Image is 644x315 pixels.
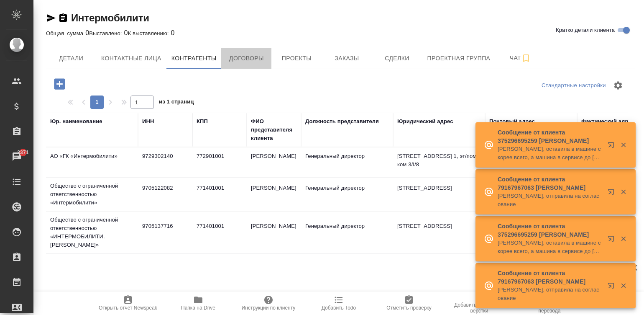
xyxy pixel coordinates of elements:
[46,28,635,38] div: 0 0 0
[498,175,602,192] p: Сообщение от клиента 79167967063 [PERSON_NAME]
[615,188,632,196] button: Закрыть
[615,235,632,243] button: Закрыть
[615,141,632,149] button: Закрыть
[301,180,393,209] td: Генеральный директор
[128,30,171,36] p: К выставлению:
[233,292,304,315] button: Инструкции по клиенту
[138,218,192,247] td: 9705137716
[51,53,91,64] span: Детали
[397,117,453,126] div: Юридический адрес
[159,97,194,109] span: из 1 страниц
[46,212,138,253] td: Общество с ограниченной ответственностью «ИНТЕРМОБИЛИТИ.[PERSON_NAME]»
[608,75,628,96] span: Настроить таблицу
[498,286,602,302] p: [PERSON_NAME], отправила на согласование
[50,117,102,126] div: Юр. наименование
[301,148,393,177] td: Генеральный директор
[251,117,297,142] div: ФИО представителя клиента
[498,269,602,286] p: Сообщение от клиента 79167967063 [PERSON_NAME]
[449,302,509,314] span: Добавить инструкции верстки
[58,13,68,23] button: Скопировать ссылку
[377,53,417,64] span: Сделки
[386,305,431,311] span: Отметить проверку
[489,117,535,126] div: Почтовый адрес
[197,117,208,126] div: КПП
[163,292,233,315] button: Папка на Drive
[247,180,301,209] td: [PERSON_NAME]
[101,53,161,64] span: Контактные лица
[393,148,485,177] td: [STREET_ADDRESS] 1, эт/пом/ком 3/I/8
[301,218,393,247] td: Генеральный директор
[242,305,296,311] span: Инструкции по клиенту
[46,148,138,177] td: АО «ГК «Интермобилити»
[192,218,247,247] td: 771401001
[603,230,623,250] button: Открыть в новой вкладке
[138,148,192,177] td: 9729302140
[138,180,192,209] td: 9705122082
[192,148,247,177] td: 772901001
[615,282,632,289] button: Закрыть
[304,292,374,315] button: Добавить Todo
[327,53,367,64] span: Заказы
[427,53,490,64] span: Проектная группа
[322,305,356,311] span: Добавить Todo
[247,148,301,177] td: [PERSON_NAME]
[393,180,485,209] td: [STREET_ADDRESS]
[247,218,301,247] td: [PERSON_NAME]
[2,146,31,167] a: 3371
[46,178,138,211] td: Общество с ограниченной ответственностью «Интермобилити»
[192,180,247,209] td: 771401001
[444,292,514,315] button: Добавить инструкции верстки
[521,53,531,63] svg: Подписаться
[374,292,444,315] button: Отметить проверку
[498,192,602,209] p: [PERSON_NAME], отправила на согласование
[46,30,85,36] p: Общая сумма
[498,222,602,239] p: Сообщение от клиента 375296695259 [PERSON_NAME]
[142,117,154,126] div: ИНН
[393,218,485,247] td: [STREET_ADDRESS]
[99,305,157,311] span: Открыть отчет Newspeak
[71,12,149,23] a: Интермобилити
[498,239,602,256] p: [PERSON_NAME], оставила в машине скорее всего, а машина в сервисе до [DATE]. Если нужно могу попр...
[500,53,540,63] span: Чат
[48,75,71,93] button: Добавить контрагента
[89,30,124,36] p: Выставлено:
[603,277,623,297] button: Открыть в новой вкладке
[603,137,623,157] button: Открыть в новой вкладке
[556,26,615,34] span: Кратко детали клиента
[46,13,56,23] button: Скопировать ссылку для ЯМессенджера
[171,53,217,64] span: Контрагенты
[603,183,623,204] button: Открыть в новой вкладке
[581,117,634,126] div: Фактический адрес
[498,128,602,145] p: Сообщение от клиента 375296695259 [PERSON_NAME]
[181,305,215,311] span: Папка на Drive
[226,53,266,64] span: Договоры
[93,292,163,315] button: Открыть отчет Newspeak
[276,53,317,64] span: Проекты
[498,145,602,162] p: [PERSON_NAME], оставила в машине скорее всего, а машина в сервисе до [DATE]. Если нужно могу попр...
[12,148,33,157] span: 3371
[305,117,379,126] div: Должность представителя
[539,79,608,92] div: split button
